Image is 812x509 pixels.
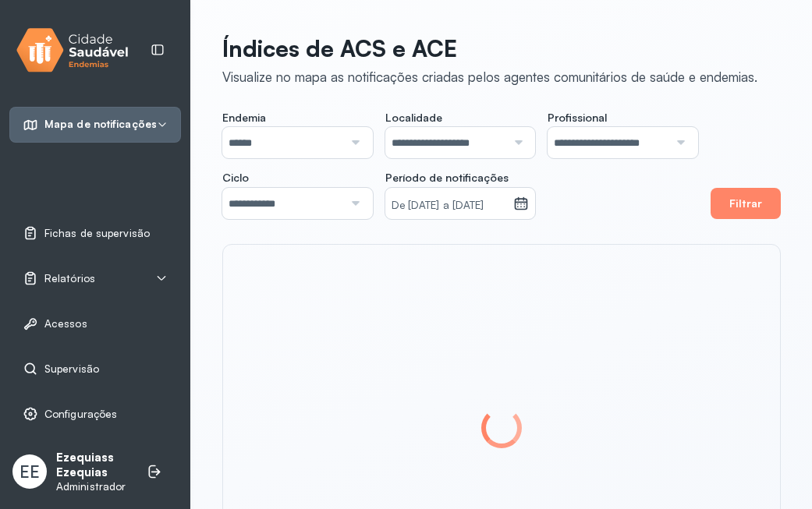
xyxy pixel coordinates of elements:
[16,25,129,76] img: logo.svg
[23,225,168,241] a: Fichas de supervisão
[44,272,95,285] span: Relatórios
[392,198,507,214] small: De [DATE] a [DATE]
[385,171,509,185] span: Período de notificações
[385,111,442,125] span: Localidade
[222,69,757,85] div: Visualize no mapa as notificações criadas pelos agentes comunitários de saúde e endemias.
[44,227,150,240] span: Fichas de supervisão
[20,461,40,482] span: EE
[548,111,607,125] span: Profissional
[222,34,757,62] p: Índices de ACS e ACE
[44,317,87,330] span: Acessos
[44,362,99,376] span: Supervisão
[56,480,131,493] p: Administrador
[23,406,168,422] a: Configurações
[711,188,781,219] button: Filtrar
[23,316,168,331] a: Acessos
[44,118,157,131] span: Mapa de notificações
[222,171,249,185] span: Ciclo
[222,111,266,125] span: Endemia
[56,451,131,480] p: Ezequiass Ezequias
[23,361,168,376] a: Supervisão
[44,408,117,421] span: Configurações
